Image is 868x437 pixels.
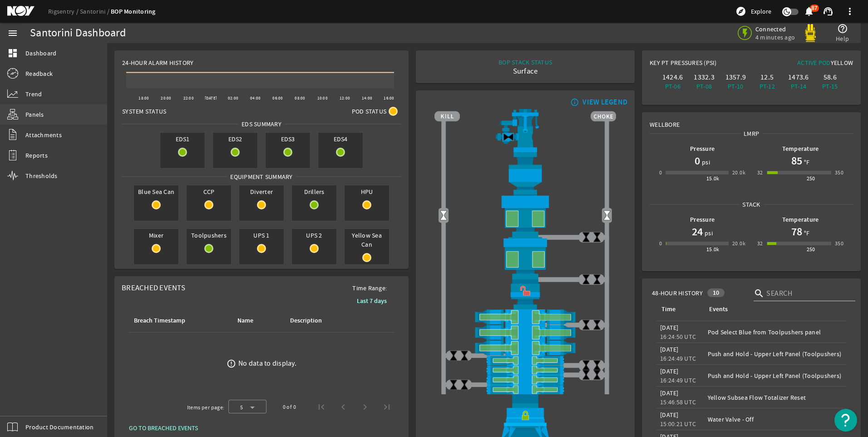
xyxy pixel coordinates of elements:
span: GO TO BREACHED EVENTS [129,423,198,432]
b: Pressure [690,144,715,153]
h1: 0 [695,154,700,168]
div: Events [708,304,839,314]
div: 0 [659,239,662,248]
legacy-datetime-component: [DATE] [660,323,679,332]
b: Temperature [782,215,819,224]
text: 18:00 [138,95,149,101]
img: Valve2Open.png [602,210,612,221]
div: Santorini Dashboard [30,29,126,38]
div: Description [289,316,353,326]
div: PT-08 [690,82,718,91]
div: Push and Hold - Upper Left Panel (Toolpushers) [708,371,843,380]
img: ValveClose.png [592,232,602,243]
span: Time Range: [345,283,394,293]
img: ValveClose.png [448,379,459,390]
mat-icon: dashboard [7,48,18,59]
span: CCP [187,185,231,198]
legacy-datetime-component: 16:24:50 UTC [660,333,696,341]
span: EDS3 [266,133,310,145]
img: Valve2Open.png [438,210,449,221]
div: Surface [498,67,552,76]
legacy-datetime-component: [DATE] [660,389,679,397]
div: 350 [835,168,843,177]
span: 24-Hour Alarm History [122,58,193,67]
img: UpperAnnularOpen.png [434,194,616,237]
span: EDS4 [318,133,363,145]
div: Description [290,316,322,326]
span: 48-Hour History [652,288,703,298]
div: 0 [659,168,662,177]
div: 12.5 [753,73,781,82]
div: 0 of 0 [283,402,296,412]
span: 4 minutes ago [755,33,795,41]
mat-icon: explore [735,6,746,17]
a: Santorini [80,7,111,15]
div: Yellow Subsea Flow Totalizer Reset [708,393,843,402]
a: BOP Monitoring [111,7,156,16]
div: 250 [807,245,815,254]
legacy-datetime-component: [DATE] [660,411,679,419]
img: Valve2Close.png [503,132,514,143]
span: Attachments [25,130,62,139]
text: 06:00 [272,95,283,101]
mat-icon: help_outline [837,23,848,34]
div: Events [709,304,728,314]
img: ValveClose.png [459,379,470,390]
span: Reports [25,151,48,160]
img: FlexJoint.png [434,152,616,194]
div: 32 [757,168,763,177]
text: 10:00 [317,95,328,101]
div: PT-10 [722,82,750,91]
legacy-datetime-component: 15:00:21 UTC [660,420,696,428]
text: [DATE] [205,95,217,101]
div: Time [661,304,676,314]
img: ValveClose.png [592,319,602,330]
img: ValveClose.png [581,369,592,380]
div: 15.0k [706,245,720,254]
span: Explore [751,7,771,16]
div: 10 [707,288,725,297]
img: RiserAdapter.png [434,109,616,152]
div: 20.0k [732,168,745,177]
legacy-datetime-component: [DATE] [660,367,679,375]
button: Explore [732,4,775,19]
div: Breach Timestamp [133,316,225,326]
span: Yellow [831,59,853,67]
span: Product Documentation [25,422,94,432]
span: Diverter [239,185,284,198]
span: EDS2 [213,133,257,145]
text: 16:00 [384,95,394,101]
span: Drillers [292,185,336,198]
mat-icon: notifications [804,6,814,17]
img: ValveClose.png [581,319,592,330]
div: Name [237,316,253,326]
img: ShearRamOpen.png [434,340,616,356]
div: Pod Select Blue from Toolpushers panel [708,328,843,337]
div: Wellbore [642,113,860,129]
div: BOP STACK STATUS [498,58,552,67]
button: Open Resource Center [834,409,857,432]
span: Mixer [134,229,178,242]
div: Name [236,316,278,326]
a: Rigsentry [48,7,80,15]
img: ValveClose.png [581,232,592,243]
b: Temperature [782,144,819,153]
button: 87 [804,7,814,16]
div: 15.0k [706,174,720,183]
mat-icon: error_outline [227,359,236,368]
button: GO TO BREACHED EVENTS [122,420,205,436]
text: 02:00 [228,95,238,101]
div: VIEW LEGEND [582,98,627,107]
span: Active Pod [797,59,831,67]
img: LowerAnnularOpen.png [434,237,616,279]
span: System Status [122,107,166,116]
div: 32 [757,239,763,248]
div: No data to display. [238,359,296,368]
span: Panels [25,110,44,119]
div: PT-14 [784,82,812,91]
h1: 85 [791,154,802,168]
span: Help [836,34,849,43]
img: ValveClose.png [448,350,459,361]
legacy-datetime-component: [DATE] [660,345,679,353]
div: 1424.6 [659,73,686,82]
